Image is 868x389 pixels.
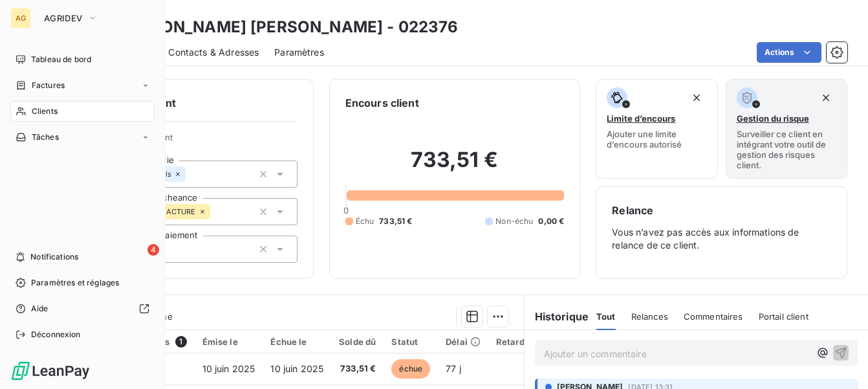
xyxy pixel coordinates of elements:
a: Tableau de bord [10,49,155,70]
span: Paramètres et réglages [31,277,119,289]
div: Vous n’avez pas accès aux informations de relance de ce client. [612,203,831,263]
span: Factures [32,80,65,91]
iframe: Intercom live chat [824,345,855,376]
input: Ajouter une valeur [210,206,221,217]
button: Limite d’encoursAjouter une limite d’encours autorisé [596,79,717,179]
h6: Historique [525,309,589,324]
span: 10 juin 2025 [270,363,323,374]
a: Paramètres et réglages [10,272,155,293]
div: Échue le [270,337,323,347]
input: Ajouter une valeur [186,168,196,180]
span: échue [391,359,430,379]
a: Clients [10,101,155,122]
h6: Informations client [78,95,298,111]
span: Surveiller ce client en intégrant votre outil de gestion des risques client. [737,129,836,170]
span: Gestion du risque [737,113,809,124]
span: 77 j [446,363,461,374]
span: Ajouter une limite d’encours autorisé [607,129,706,150]
span: Échu [356,216,374,227]
div: Solde dû [339,337,376,347]
a: Tâches [10,127,155,148]
span: Propriétés Client [104,132,298,150]
span: Paramètres [274,46,324,59]
div: Délai [446,337,481,347]
span: Relances [631,311,668,322]
span: Clients [32,106,58,117]
span: AGRIDEV [44,13,82,23]
div: Émise le [202,337,255,347]
span: Tâches [32,131,59,143]
span: Commentaires [684,311,743,322]
span: 733,51 € [339,362,376,375]
span: Déconnexion [31,329,81,340]
div: Statut [391,337,430,347]
span: Portail client [759,311,808,322]
span: Notifications [30,251,78,263]
a: Aide [10,298,155,319]
span: 4 [147,244,159,256]
a: Factures [10,75,155,96]
span: Tout [596,311,616,322]
span: 733,51 € [379,216,412,227]
h2: 733,51 € [345,147,565,186]
button: Gestion du risqueSurveiller ce client en intégrant votre outil de gestion des risques client. [726,79,847,179]
button: Actions [757,42,821,63]
h3: [PERSON_NAME] [PERSON_NAME] - 022376 [114,16,458,39]
span: 1 [175,336,187,348]
span: 0 [343,205,349,216]
span: Aide [31,303,49,315]
div: Retard [496,337,537,347]
div: AG [10,8,31,28]
input: Ajouter une valeur [164,243,174,255]
h6: Encours client [345,95,419,111]
span: Contacts & Adresses [168,46,259,59]
img: Logo LeanPay [10,361,91,381]
span: Limite d’encours [607,113,675,124]
h6: Relance [612,203,831,218]
span: Non-échu [495,216,533,227]
span: 10 juin 2025 [202,363,255,374]
span: Tableau de bord [31,54,91,65]
span: 0,00 € [538,216,564,227]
